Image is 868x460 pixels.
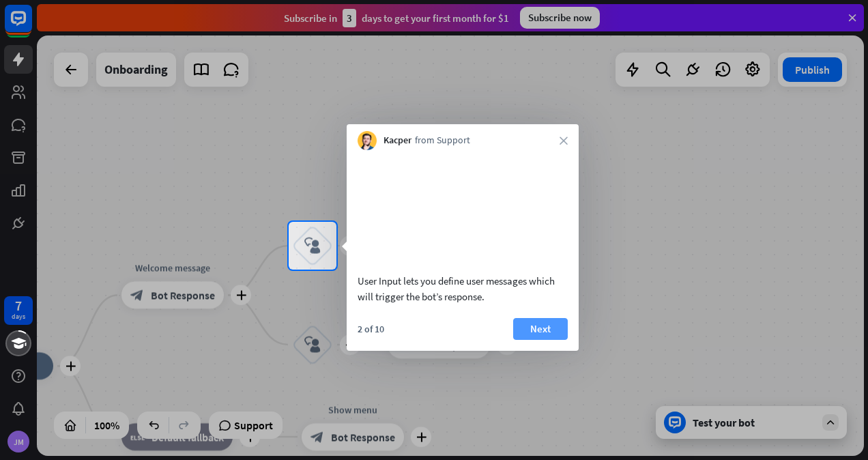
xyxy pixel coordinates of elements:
button: Next [513,318,568,340]
div: User Input lets you define user messages which will trigger the bot’s response. [358,273,568,304]
i: close [560,136,568,145]
button: Open LiveChat chat widget [11,5,52,46]
i: block_user_input [304,238,321,254]
div: 2 of 10 [358,323,384,335]
span: from Support [415,134,470,147]
span: Kacper [384,134,411,147]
